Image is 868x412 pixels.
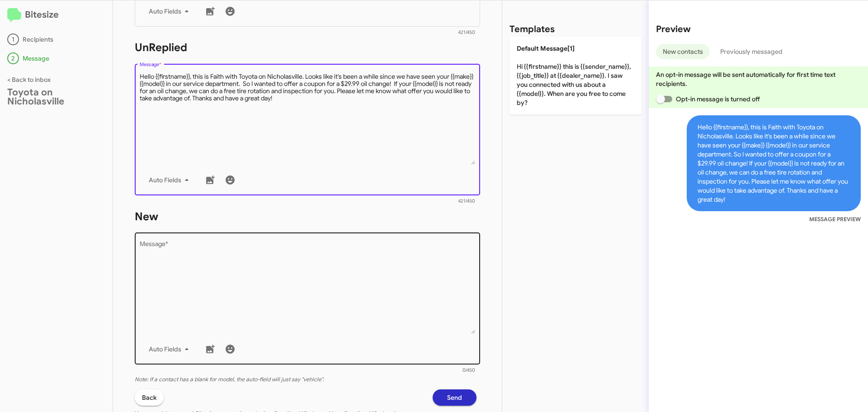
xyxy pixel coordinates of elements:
[142,3,199,19] button: Auto Fields
[509,37,642,114] p: Hi {{firstname}} this is {{sender_name}}, {{job_title}} at {{dealer_name}}. I saw you connected w...
[135,209,480,224] h1: New
[687,115,861,211] span: Hello {{firstname}}, this is Faith with Toyota on Nicholasville. Looks like it's been a while sin...
[458,30,475,35] mat-hint: 421/450
[7,88,105,106] div: Toyota on Nicholasville
[656,44,710,59] button: New contacts
[7,76,51,84] a: < Back to inbox
[142,389,156,406] span: Back
[135,389,164,406] button: Back
[447,389,462,406] span: Send
[663,44,703,59] span: New contacts
[7,8,105,23] h2: Bitesize
[433,389,476,406] button: Send
[7,8,21,23] img: logo-minimal.svg
[676,94,760,104] span: Opt-in message is turned off
[149,172,192,188] span: Auto Fields
[149,341,192,357] span: Auto Fields
[656,22,861,37] h2: Preview
[7,52,19,64] div: 2
[720,44,783,59] span: Previously messaged
[7,33,105,45] div: Recipients
[149,3,192,19] span: Auto Fields
[656,70,861,88] p: An opt-in message will be sent automatically for first time text recipients.
[809,215,861,224] small: MESSAGE PREVIEW
[135,376,324,383] i: Note: If a contact has a blank for model, the auto-field will just say "vehicle".
[7,52,105,64] div: Message
[142,341,199,357] button: Auto Fields
[509,22,555,37] h2: Templates
[462,368,475,373] mat-hint: 0/450
[135,40,480,55] h1: UnReplied
[713,44,789,59] button: Previously messaged
[517,44,575,52] span: Default Message[1]
[458,199,475,204] mat-hint: 421/450
[142,172,199,188] button: Auto Fields
[7,33,19,45] div: 1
